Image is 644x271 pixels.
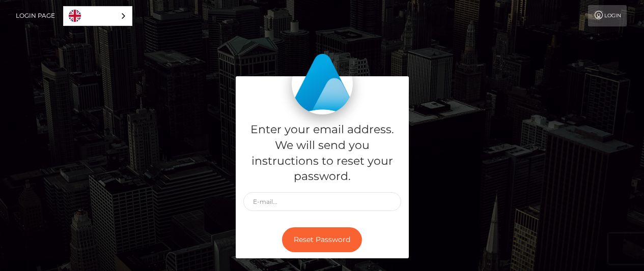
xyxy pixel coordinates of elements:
[64,7,132,25] a: English
[243,192,401,211] input: E-mail...
[588,5,627,26] a: Login
[292,53,353,114] img: MassPay Login
[16,5,55,26] a: Login Page
[243,122,401,185] h5: Enter your email address. We will send you instructions to reset your password.
[63,6,132,26] aside: Language selected: English
[63,6,132,26] div: Language
[282,227,362,252] button: Reset Password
